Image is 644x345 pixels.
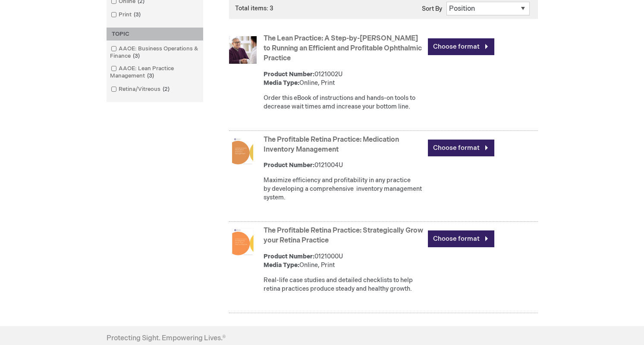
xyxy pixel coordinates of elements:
span: Maximize efficiency and profitability in any practice by d . [264,177,422,201]
a: AAOE: Business Operations & Finance3 [109,45,201,60]
span: 3 [145,72,156,79]
a: Choose format [428,140,494,156]
strong: Media Type: [264,79,299,87]
span: 3 [132,11,143,18]
a: The Lean Practice: A Step-by-[PERSON_NAME] to Running an Efficient and Profitable Ophthalmic Prac... [264,34,422,62]
strong: Product Number: [264,253,314,260]
strong: Media Type: [264,261,299,269]
span: eveloping a comprehensive inventory management system [264,185,422,201]
div: Real-life case studies and detailed checklists to help retina practices produce steady and health... [264,276,424,293]
strong: Product Number: [264,162,314,169]
img: The Profitable Retina Practice: Strategically Grow your Retina Practice [229,228,257,256]
div: Order this eBook of instructions and hands-on tools to decrease wait times amd increase your bott... [264,94,424,111]
a: The Profitable Retina Practice: Medication Inventory Management [264,136,399,154]
a: Retina/Vitreous2 [109,85,173,93]
div: TOPIC [107,28,203,41]
strong: Product Number: [264,71,314,78]
div: 0121004U [264,161,424,170]
span: 3 [131,53,142,59]
a: Choose format [428,38,494,55]
a: Print3 [109,11,144,19]
span: 2 [160,86,172,93]
label: Sort By [422,5,442,12]
span: Total items: 3 [235,5,273,12]
img: The Lean Practice: A Step-by-Step Guide to Running an Efficient and Profitable Ophthalmic Practice [229,36,257,64]
a: The Profitable Retina Practice: Strategically Grow your Retina Practice [264,227,423,245]
h4: Protecting Sight. Empowering Lives.® [107,335,226,342]
a: AAOE: Lean Practice Management3 [109,65,201,80]
div: 0121002U Online, Print [264,70,424,87]
div: 0121000U Online, Print [264,252,424,270]
a: Choose format [428,230,494,247]
img: The Profitable Retina Practice: Medication Inventory Management [232,137,253,165]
